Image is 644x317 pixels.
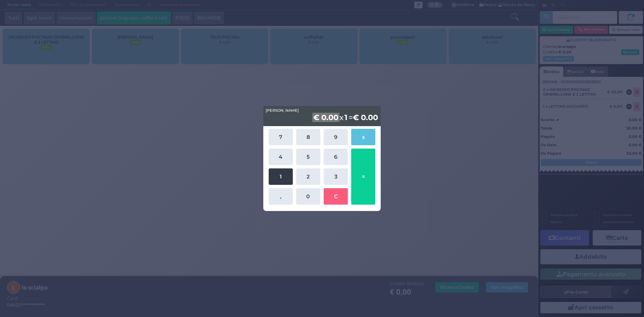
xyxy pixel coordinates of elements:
[296,188,320,205] button: 0
[324,149,348,165] button: 6
[269,149,293,165] button: 4
[351,149,375,205] button: =
[266,108,299,113] span: [PERSON_NAME]
[263,106,381,126] div: x =
[324,188,348,205] button: C
[269,188,293,205] button: ,
[324,168,348,185] button: 3
[353,113,378,122] b: € 0.00
[351,129,375,145] button: x
[343,113,348,122] b: 1
[312,113,339,122] b: € 0.00
[296,168,320,185] button: 2
[296,129,320,145] button: 8
[296,149,320,165] button: 5
[324,129,348,145] button: 9
[269,129,293,145] button: 7
[269,168,293,185] button: 1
